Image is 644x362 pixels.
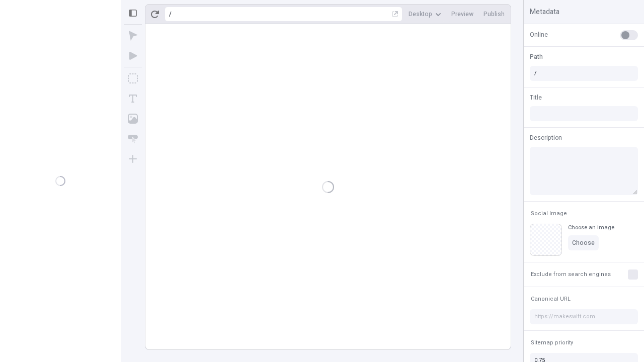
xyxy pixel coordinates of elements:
span: Title [530,93,542,102]
button: Exclude from search engines [529,268,613,281]
span: Description [530,133,562,142]
span: Path [530,52,543,61]
input: https://makeswift.com [530,309,638,324]
button: Social Image [529,208,569,220]
button: Choose [568,235,599,250]
span: Preview [451,10,473,18]
div: / [169,10,172,18]
span: Canonical URL [531,295,571,303]
button: Button [124,130,142,148]
span: Sitemap priority [531,339,573,346]
button: Image [124,110,142,128]
span: Exclude from search engines [531,270,611,278]
button: Desktop [405,7,445,22]
button: Publish [479,7,509,22]
button: Sitemap priority [529,337,575,349]
span: Social Image [531,210,567,217]
span: Publish [484,10,505,18]
span: Online [530,30,548,39]
button: Text [124,89,142,108]
button: Box [124,69,142,87]
div: Choose an image [568,224,614,231]
button: Canonical URL [529,293,573,305]
span: Desktop [409,10,432,18]
button: Preview [447,7,477,22]
span: Choose [572,239,595,247]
